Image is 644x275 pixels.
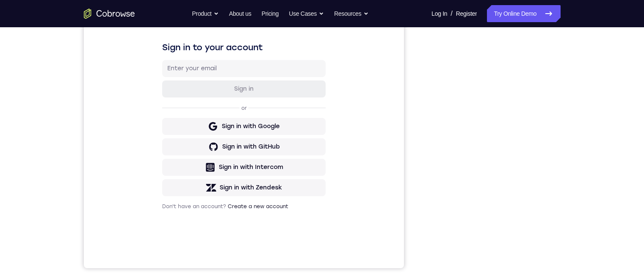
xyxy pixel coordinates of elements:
a: Pricing [261,5,278,22]
a: Log In [432,5,447,22]
a: Try Online Demo [487,5,560,22]
p: Don't have an account? [78,220,242,227]
button: Product [192,5,219,22]
button: Sign in with Zendesk [78,196,242,213]
a: Create a new account [144,221,204,226]
div: Sign in with GitHub [138,160,196,168]
p: or [156,122,165,129]
span: / [451,9,452,19]
div: Sign in with Google [138,139,196,148]
button: Sign in with Google [78,135,242,152]
a: About us [229,5,251,22]
button: Use Cases [289,5,324,22]
a: Register [456,5,477,22]
button: Sign in with GitHub [78,155,242,172]
button: Resources [334,5,369,22]
div: Sign in with Zendesk [136,201,198,209]
button: Sign in with Intercom [78,176,242,193]
a: Go to the home page [84,9,135,19]
div: Sign in with Intercom [135,180,199,189]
